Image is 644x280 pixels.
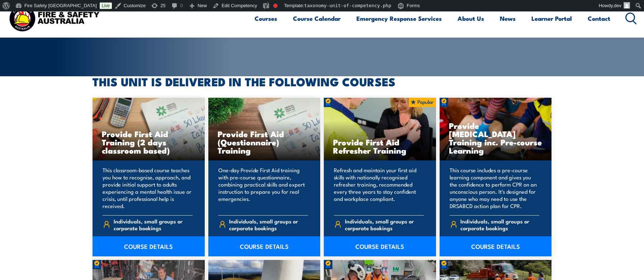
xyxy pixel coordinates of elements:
[531,9,572,28] a: Learner Portal
[614,3,621,8] span: dev
[229,218,308,231] span: Individuals, small groups or corporate bookings
[334,166,424,209] p: Refresh and maintain your first aid skills with nationally recognised refresher training, recomme...
[273,4,278,8] div: Focus keyphrase not set
[324,236,436,256] a: COURSE DETAILS
[304,3,391,8] span: taxonomy-unit-of-competency.php
[218,166,308,209] p: One-day Provide First Aid training with pre-course questionnaire, combining practical skills and ...
[293,9,341,28] a: Course Calendar
[458,9,484,28] a: About Us
[333,138,427,154] h3: Provide First Aid Refresher Training
[588,9,610,28] a: Contact
[100,3,112,9] a: Live
[93,236,205,256] a: COURSE DETAILS
[102,130,195,154] h3: Provide First Aid Training (2 days classroom based)
[208,236,321,256] a: COURSE DETAILS
[500,9,516,28] a: News
[440,236,552,256] a: COURSE DETAILS
[255,9,277,28] a: Courses
[345,218,424,231] span: Individuals, small groups or corporate bookings
[93,76,551,86] h2: THIS UNIT IS DELIVERED IN THE FOLLOWING COURSES
[356,9,442,28] a: Emergency Response Services
[218,130,311,154] h3: Provide First Aid (Questionnaire) Training
[103,166,193,209] p: This classroom-based course teaches you how to recognise, approach, and provide initial support t...
[460,218,539,231] span: Individuals, small groups or corporate bookings
[114,218,193,231] span: Individuals, small groups or corporate bookings
[450,166,540,209] p: This course includes a pre-course learning component and gives you the confidence to perform CPR ...
[449,121,543,154] h3: Provide [MEDICAL_DATA] Training inc. Pre-course Learning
